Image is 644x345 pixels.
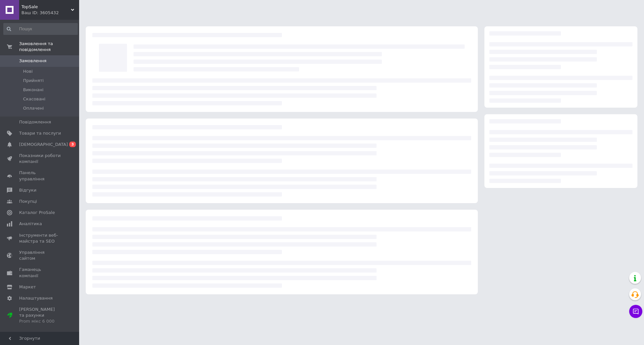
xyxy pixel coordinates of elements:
input: Пошук [3,23,78,35]
span: Покупці [19,199,37,204]
span: Інструменти веб-майстра та SEO [19,232,61,244]
span: Скасовані [23,96,46,102]
span: 3 [69,142,76,147]
span: Замовлення [19,58,46,64]
div: Prom мікс 6 000 [19,318,61,324]
span: Панель управління [19,170,61,182]
div: Ваш ID: 3605432 [21,10,79,16]
span: Виконані [23,87,44,93]
button: Чат з покупцем [629,305,642,318]
span: Замовлення та повідомлення [19,41,79,53]
span: [DEMOGRAPHIC_DATA] [19,142,68,147]
span: Аналітика [19,221,42,227]
span: Каталог ProSale [19,210,55,216]
span: Оплачені [23,105,44,111]
span: Товари та послуги [19,130,61,136]
span: Прийняті [23,78,44,84]
span: Відгуки [19,187,36,193]
span: Гаманець компанії [19,267,61,279]
span: Управління сайтом [19,250,61,261]
span: Маркет [19,284,36,290]
span: Нові [23,68,33,74]
span: Налаштування [19,295,53,301]
span: Повідомлення [19,119,51,125]
span: Показники роботи компанії [19,153,61,165]
span: TopSale [21,4,71,10]
span: [PERSON_NAME] та рахунки [19,306,61,325]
